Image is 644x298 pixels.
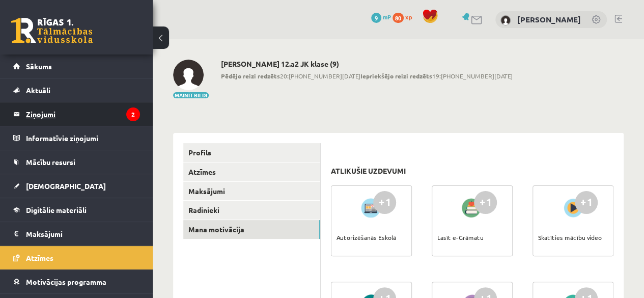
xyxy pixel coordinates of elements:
legend: Ziņojumi [26,102,140,126]
a: Atzīmes [13,246,140,269]
span: Aktuāli [26,86,50,95]
a: Aktuāli [13,78,140,102]
div: Skatīties mācību video [538,220,602,255]
div: +1 [474,191,497,214]
span: Atzīmes [26,253,53,262]
img: Emīlija Petriņiča [173,60,204,90]
span: 80 [393,13,404,23]
a: Digitālie materiāli [13,198,140,222]
span: Mācību resursi [26,157,75,167]
b: Iepriekšējo reizi redzēts [360,72,432,80]
a: 80 xp [393,13,417,21]
span: Digitālie materiāli [26,205,87,214]
a: [DEMOGRAPHIC_DATA] [13,174,140,198]
a: Maksājumi [13,222,140,246]
legend: Maksājumi [26,222,140,246]
a: Profils [183,143,320,162]
span: [DEMOGRAPHIC_DATA] [26,181,106,191]
legend: Informatīvie ziņojumi [26,126,140,150]
a: Maksājumi [183,182,320,201]
div: +1 [575,191,598,214]
a: Mana motivācija [183,220,320,239]
h3: Atlikušie uzdevumi [331,167,406,175]
a: +1 Autorizēšanās Eskolā [331,185,412,256]
b: Pēdējo reizi redzēts [221,72,280,80]
a: Ziņojumi2 [13,102,140,126]
div: Lasīt e-Grāmatu [437,220,484,255]
span: Motivācijas programma [26,277,106,286]
div: Autorizēšanās Eskolā [337,220,396,255]
a: Atzīmes [183,162,320,181]
h2: [PERSON_NAME] 12.a2 JK klase (9) [221,60,513,68]
span: Sākums [26,62,52,71]
a: 9 mP [371,13,391,21]
a: [PERSON_NAME] [517,14,581,24]
span: xp [405,13,412,21]
a: Sākums [13,55,140,78]
a: Rīgas 1. Tālmācības vidusskola [11,18,93,43]
div: +1 [373,191,396,214]
a: Mācību resursi [13,150,140,174]
span: 9 [371,13,381,23]
span: 20:[PHONE_NUMBER][DATE] 19:[PHONE_NUMBER][DATE] [221,71,513,80]
span: mP [383,13,391,21]
a: Motivācijas programma [13,270,140,293]
button: Mainīt bildi [173,92,209,98]
a: Informatīvie ziņojumi [13,126,140,150]
a: Radinieki [183,201,320,220]
img: Emīlija Petriņiča [500,15,511,25]
i: 2 [126,107,140,121]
